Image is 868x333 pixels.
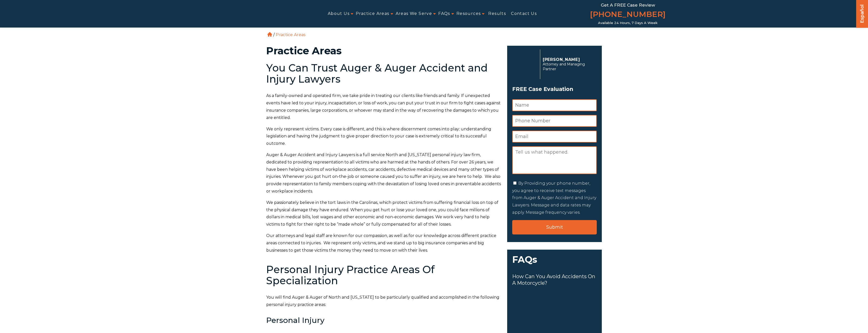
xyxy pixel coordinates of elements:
[266,46,501,56] h1: Practice Areas
[266,316,501,324] h3: Personal Injury
[267,32,272,37] a: Home
[266,93,501,120] span: As a family-owned and operated firm, we take pride in treating our clients like friends and famil...
[601,3,655,8] span: Get a FREE Case Review
[356,8,389,19] a: Practice Areas
[598,21,658,25] span: Available 24 Hours, 7 Days a Week
[512,99,597,111] input: Name
[266,263,435,287] b: Personal Injury Practice Areas Of Specialization
[512,181,596,215] label: By Providing your phone number, you agree to receive text messages from Auger & Auger Accident an...
[266,127,491,146] span: We only represent victims. Every case is different, and this is where discernment comes into play...
[543,62,594,72] span: Attorney and Managing Partner
[543,57,594,62] p: [PERSON_NAME]
[512,220,597,234] input: Submit
[512,131,597,142] input: Email
[396,8,432,19] a: Areas We Serve
[456,8,481,19] a: Resources
[266,62,501,85] h2: You Can Trust Auger & Auger Accident and Injury Lawyers
[438,8,450,19] a: FAQs
[266,232,501,254] p: Our attorneys and legal staff are known for our compassion, as well as for our knowledge across d...
[275,32,307,37] li: Practice Areas
[511,8,537,19] a: Contact Us
[507,250,602,274] h3: FAQs
[512,52,537,77] img: Herbert Auger
[266,151,501,195] p: Auger & Auger Accident and Injury Lawyers is a full service North and [US_STATE] personal injury ...
[512,273,597,286] h4: How can you avoid accidents on a motorcycle?
[328,8,349,19] a: About Us
[488,8,506,19] a: Results
[266,199,501,228] p: We passionately believe in the tort laws in the Carolinas, which protect victims from suffering f...
[512,115,597,127] input: Phone Number
[195,8,275,20] img: Auger & Auger Accident and Injury Lawyers Logo
[266,295,499,307] span: You will find Auger & Auger of North and [US_STATE] to be particularly qualified and accomplished...
[590,9,666,21] a: [PHONE_NUMBER]
[512,84,597,94] h3: FREE Case Evaluation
